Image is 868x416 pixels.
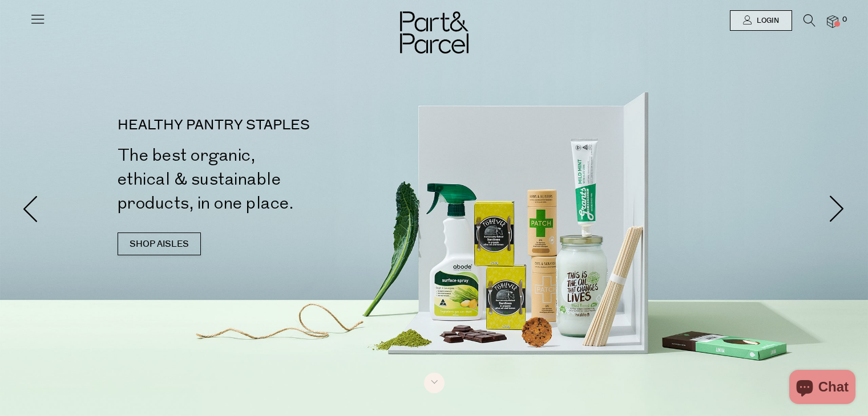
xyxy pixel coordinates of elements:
[730,10,792,31] a: Login
[118,144,439,215] h2: The best organic, ethical & sustainable products, in one place.
[754,16,779,26] span: Login
[839,15,850,25] span: 0
[786,370,859,407] inbox-online-store-chat: Shopify online store chat
[827,15,838,27] a: 0
[400,11,469,54] img: Part&Parcel
[118,119,439,132] p: HEALTHY PANTRY STAPLES
[118,233,201,255] a: SHOP AISLES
